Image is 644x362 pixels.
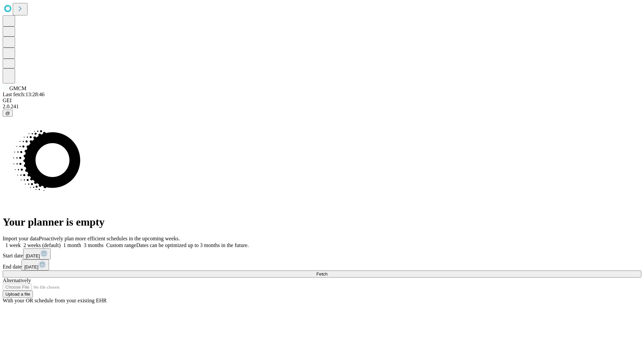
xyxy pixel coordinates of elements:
[63,242,81,248] span: 1 month
[9,85,26,91] span: GMCM
[106,242,136,248] span: Custom range
[21,259,49,270] button: [DATE]
[3,278,31,283] span: Alternatively
[316,271,327,277] span: Fetch
[3,216,641,228] h1: Your planner is empty
[3,248,641,259] div: Start date
[3,92,45,97] span: Last fetch: 13:28:46
[3,98,641,104] div: GEI
[3,291,33,298] button: Upload a file
[3,298,107,303] span: With your OR schedule from your existing EHR
[23,242,61,248] span: 2 weeks (default)
[5,111,10,116] span: @
[23,248,51,259] button: [DATE]
[26,253,40,258] span: [DATE]
[5,242,21,248] span: 1 week
[3,236,39,241] span: Import your data
[39,236,180,241] span: Proactively plan more efficient schedules in the upcoming weeks.
[136,242,249,248] span: Dates can be optimized up to 3 months in the future.
[24,264,38,269] span: [DATE]
[84,242,104,248] span: 3 months
[3,104,641,110] div: 2.0.241
[3,110,13,117] button: @
[3,259,641,270] div: End date
[3,270,641,278] button: Fetch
